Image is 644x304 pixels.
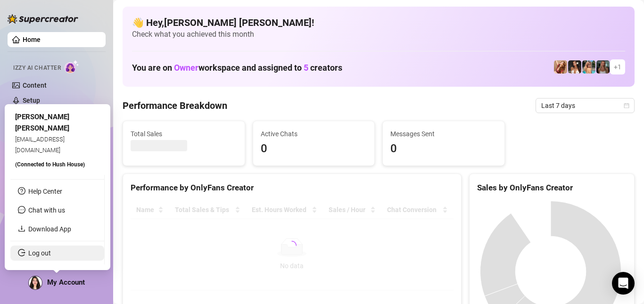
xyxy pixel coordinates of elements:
[131,129,237,139] span: Total Sales
[624,103,629,108] span: calendar
[390,140,497,158] span: 0
[23,97,40,104] a: Setup
[28,225,71,233] a: Download App
[132,63,342,73] h1: You are on workspace and assigned to creators
[174,63,198,73] span: Owner
[15,113,69,132] span: [PERSON_NAME] [PERSON_NAME]
[612,272,635,295] div: Open Intercom Messenger
[28,188,62,195] a: Help Center
[132,29,625,40] span: Check what you achieved this month
[390,129,497,139] span: Messages Sent
[23,82,47,89] a: Content
[65,60,79,74] img: AI Chatter
[596,60,610,74] img: Meredith
[123,99,227,112] h4: Performance Breakdown
[132,16,625,29] h4: 👋 Hey, [PERSON_NAME] [PERSON_NAME] !
[13,64,61,73] span: Izzy AI Chatter
[554,60,567,74] img: Southern
[287,240,297,251] span: loading
[15,136,65,153] span: [EMAIL_ADDRESS][DOMAIN_NAME]
[18,206,25,214] span: message
[8,14,78,24] img: logo-BBDzfeDw.svg
[477,181,627,194] div: Sales by OnlyFans Creator
[304,63,308,73] span: 5
[28,249,51,257] a: Log out
[261,129,367,139] span: Active Chats
[261,140,367,158] span: 0
[582,60,595,74] img: Harley
[568,60,581,74] img: Lyla
[23,36,41,43] a: Home
[131,181,454,194] div: Performance by OnlyFans Creator
[47,278,85,287] span: My Account
[29,276,42,289] img: AAcHTtcj0G7aCa7BjuHiWNxJ1Ag2UY0ctPXe1kf_WXvm5g=s96-c
[28,206,65,214] span: Chat with us
[541,99,629,113] span: Last 7 days
[10,246,104,261] li: Log out
[15,161,85,168] span: (Connected to Hush House )
[614,62,621,72] span: + 1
